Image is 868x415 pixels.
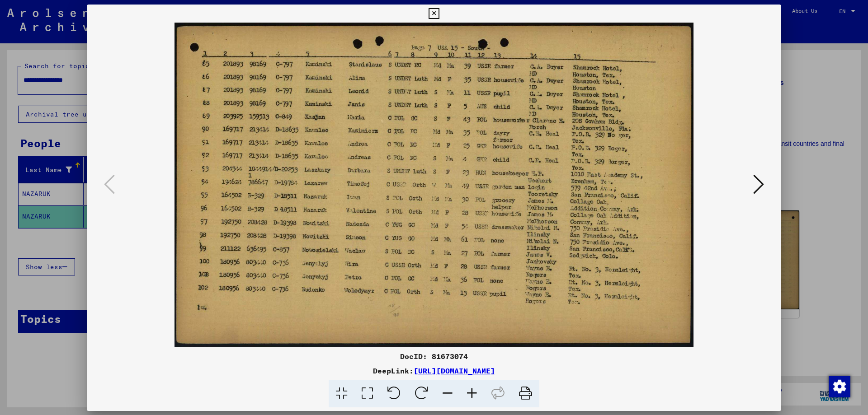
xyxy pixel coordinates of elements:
a: [URL][DOMAIN_NAME] [414,366,495,375]
div: DeepLink: [87,365,781,376]
img: 001.jpg [118,23,750,347]
img: Change consent [829,376,850,397]
div: Change consent [828,375,850,397]
div: DocID: 81673074 [87,351,781,362]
